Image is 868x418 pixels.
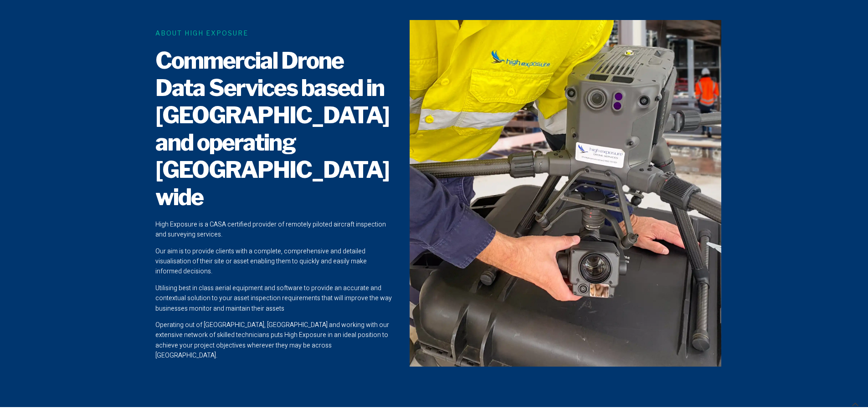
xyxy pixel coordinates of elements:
p: High Exposure is a CASA certified provider of remotely piloted aircraft inspection and surveying ... [155,220,392,240]
p: Operating out of [GEOGRAPHIC_DATA], [GEOGRAPHIC_DATA] and working with our extensive network of s... [155,320,392,361]
h6: About High Exposure [155,28,392,38]
h2: Commercial Drone Data Services based in [GEOGRAPHIC_DATA] and operating [GEOGRAPHIC_DATA] wide [155,47,392,211]
p: Our aim is to provide clients with a complete, comprehensive and detailed visualisation of their ... [155,247,392,277]
p: Utilising best in class aerial equipment and software to provide an accurate and contextual solut... [155,283,392,314]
